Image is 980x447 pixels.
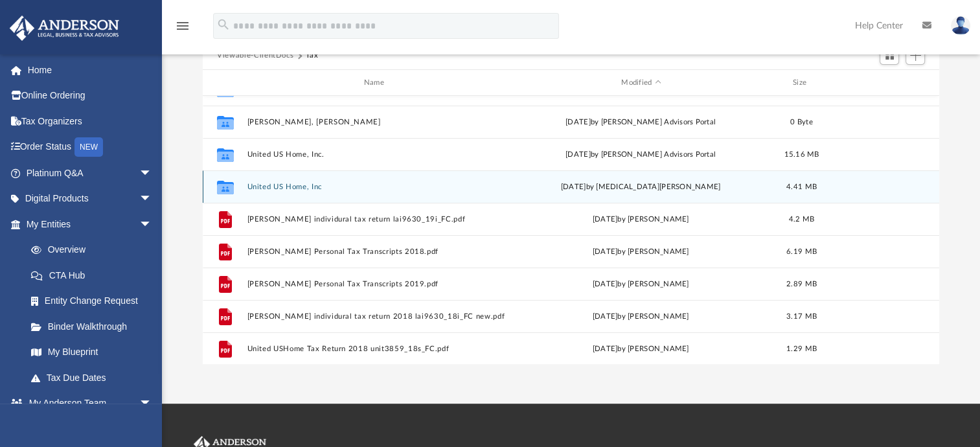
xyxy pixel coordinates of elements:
div: [DATE] by [PERSON_NAME] Advisors Portal [512,149,770,161]
button: Add [906,47,925,65]
a: CTA Hub [18,262,172,288]
div: Size [776,77,828,89]
span: 0 Byte [790,119,813,126]
i: menu [175,18,190,34]
button: Switch to Grid View [880,47,899,65]
div: grid [203,96,939,364]
span: arrow_drop_down [139,211,165,238]
div: Name [247,77,506,89]
a: My Entitiesarrow_drop_down [9,211,172,237]
div: [DATE] by [PERSON_NAME] [512,343,770,355]
div: id [209,77,241,89]
div: [DATE] by [MEDICAL_DATA][PERSON_NAME] [512,181,770,193]
button: United USHome Tax Return 2018 unit3859_18s_FC.pdf [247,345,506,353]
i: search [216,17,231,32]
button: [PERSON_NAME], [PERSON_NAME] [247,118,506,126]
a: Tax Organizers [9,108,172,134]
span: 6.19 MB [786,248,817,255]
button: Tax [306,50,319,62]
img: Anderson Advisors Platinum Portal [6,16,123,41]
div: id [833,77,924,89]
button: Viewable-ClientDocs [217,50,293,62]
a: My Blueprint [18,339,165,365]
div: [DATE] by [PERSON_NAME] Advisors Portal [512,117,770,128]
img: User Pic [951,16,970,35]
div: [DATE] by [PERSON_NAME] [512,279,770,290]
span: arrow_drop_down [139,391,165,417]
a: Binder Walkthrough [18,314,172,339]
button: [PERSON_NAME] individural tax return 2018 lai9630_18i_FC new.pdf [247,312,506,321]
span: 4.2 MB [789,216,815,223]
a: My Anderson Teamarrow_drop_down [9,391,165,417]
a: Online Ordering [9,83,172,109]
a: Overview [18,237,172,263]
div: [DATE] by [PERSON_NAME] [512,311,770,323]
span: arrow_drop_down [139,160,165,187]
a: Digital Productsarrow_drop_down [9,186,172,212]
a: Platinum Q&Aarrow_drop_down [9,160,172,186]
span: arrow_drop_down [139,186,165,212]
span: 4.41 MB [786,183,817,190]
div: [DATE] by [PERSON_NAME] [512,246,770,258]
span: 3.17 MB [786,313,817,320]
div: Modified [511,77,770,89]
a: Home [9,57,172,83]
button: [PERSON_NAME] Personal Tax Transcripts 2018.pdf [247,247,506,256]
button: [PERSON_NAME] individural tax return lai9630_19i_FC.pdf [247,215,506,223]
span: 1.29 MB [786,345,817,352]
a: Order StatusNEW [9,134,172,161]
span: 2.89 MB [786,281,817,288]
a: Tax Due Dates [18,365,172,391]
a: menu [175,25,190,34]
div: NEW [74,137,103,157]
button: [PERSON_NAME] Personal Tax Transcripts 2019.pdf [247,280,506,288]
button: United US Home, Inc [247,183,506,191]
button: United US Home, Inc. [247,150,506,159]
span: 15.16 MB [784,151,819,158]
div: [DATE] by [PERSON_NAME] [512,214,770,225]
a: Entity Change Request [18,288,172,314]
